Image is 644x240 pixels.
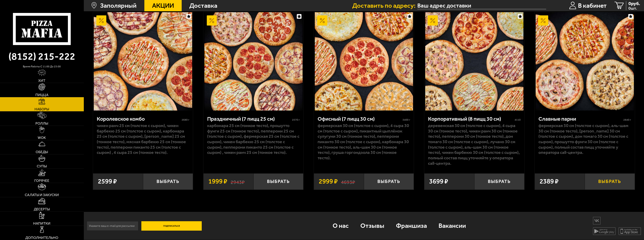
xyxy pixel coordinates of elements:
a: Отзывы [355,215,390,237]
span: Заполярный [100,2,136,9]
span: В кабинет [578,2,607,9]
button: Выбрать [585,173,635,190]
span: Пицца [35,93,48,97]
img: Офисный (7 пицц 30 см) [315,12,413,111]
img: Акционный [96,15,106,26]
span: 3400 г [403,118,410,121]
div: Корпоративный (8 пицц 30 см) [428,116,514,122]
s: 4693 ₽ [341,178,355,185]
p: Чикен Ранч 25 см (толстое с сыром), Чикен Барбекю 25 см (толстое с сыром), Карбонара 25 см (толст... [97,123,189,155]
p: Деревенская 30 см (толстое с сыром), 4 сыра 30 см (тонкое тесто), Чикен Ранч 30 см (тонкое тесто)... [428,123,521,166]
s: 2943 ₽ [231,178,245,185]
span: Напитки [33,222,50,225]
button: Выбрать [253,173,304,190]
button: Выбрать [364,173,414,190]
span: Наборы [34,107,49,111]
span: 2680 г [182,118,189,121]
span: Десерты [34,207,50,211]
span: 2840 г [623,118,631,121]
img: Королевское комбо [94,12,192,111]
span: Доставить по адресу: [352,2,417,9]
span: 3699 ₽ [429,178,448,185]
span: Акции [152,2,174,9]
a: Франшиза [390,215,433,237]
a: АкционныйСлавные парни [535,12,635,111]
p: Карбонара 25 см (тонкое тесто), Прошутто Фунги 25 см (тонкое тесто), Пепперони 25 см (толстое с с... [207,123,300,155]
span: 2999 ₽ [319,178,338,185]
a: АкционныйКорпоративный (8 пицц 30 см) [424,12,524,111]
a: АкционныйПраздничный (7 пицц 25 см) [203,12,303,111]
span: 0 шт. [628,6,640,10]
button: Подписаться [141,221,202,231]
span: Салаты и закуски [25,193,59,197]
img: Акционный [207,15,217,26]
p: Фермерская 30 см (толстое с сыром), 4 сыра 30 см (толстое с сыром), Пикантный цыплёнок сулугуни 3... [318,123,410,160]
span: Роллы [35,122,48,125]
span: 0 руб. [628,1,640,6]
img: Акционный [538,15,548,26]
img: Акционный [428,15,438,26]
input: Укажите ваш e-mail для рассылки [87,221,138,231]
a: Вакансии [433,215,472,237]
span: Дополнительно [25,236,58,239]
a: АкционныйКоролевское комбо [93,12,193,111]
span: 2599 ₽ [98,178,117,185]
span: Хит [38,79,45,82]
span: Супы [37,164,47,168]
img: Праздничный (7 пицц 25 см) [204,12,303,111]
img: Корпоративный (8 пицц 30 см) [425,12,523,111]
span: 2570 г [292,118,300,121]
div: Праздничный (7 пицц 25 см) [207,116,291,122]
img: Акционный [317,15,327,26]
img: vk [593,217,600,224]
span: Мурманская область, Печенгский муниципальный округ, улица Крупской, 2А [417,2,546,9]
span: WOK [38,136,46,139]
span: Доставка [189,2,217,9]
span: 4110 [515,118,521,121]
span: Горячее [34,179,49,182]
img: Славные парни [536,12,634,111]
button: Выбрать [143,173,193,190]
a: АкционныйОфисный (7 пицц 30 см) [314,12,414,111]
input: Ваш адрес доставки [417,2,546,9]
button: Выбрать [474,173,524,190]
a: О нас [327,215,355,237]
span: 1999 ₽ [208,178,227,185]
div: Королевское комбо [97,116,181,122]
div: Славные парни [538,116,622,122]
span: 2389 ₽ [540,178,559,185]
p: Фермерская 30 см (толстое с сыром), Аль-Шам 30 см (тонкое тесто), [PERSON_NAME] 30 см (толстое с ... [538,123,631,155]
div: Офисный (7 пицц 30 см) [318,116,402,122]
span: Обеды [36,150,48,154]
